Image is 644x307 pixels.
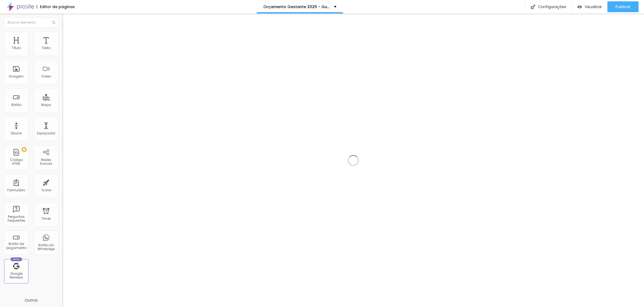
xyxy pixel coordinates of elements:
input: Buscar elemento [4,18,58,27]
span: Publicar [616,5,630,9]
img: Icone [531,5,535,9]
div: Espaçador [37,131,55,135]
img: Icone [52,21,55,24]
p: Orçamento Gestante 2025 - Guia Completo - [263,5,330,9]
div: Perguntas frequentes [5,215,27,223]
div: Ícone [41,188,51,192]
button: Publicar [607,1,639,12]
div: Redes Sociais [35,158,57,166]
div: Botão do WhatsApp [35,243,57,251]
button: Visualizar [572,1,607,12]
div: Novo [11,257,22,261]
div: Botão de pagamento [5,242,27,250]
span: Visualizar [585,5,602,9]
div: Texto [42,46,50,50]
div: Timer [41,217,51,221]
div: Mapa [41,103,51,107]
div: Imagem [9,75,24,78]
div: Vídeo [41,75,51,78]
div: Código HTML [5,158,27,166]
div: Formulário [7,188,25,192]
div: Divisor [11,131,22,135]
div: Título [12,46,21,50]
div: Editor de páginas [37,5,75,9]
div: Botão [11,103,21,107]
div: Google Reviews [5,272,27,280]
img: view-1.svg [577,5,582,9]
